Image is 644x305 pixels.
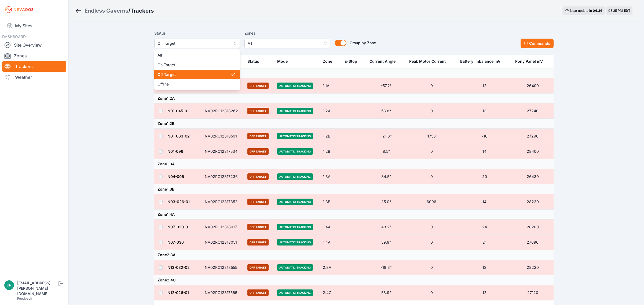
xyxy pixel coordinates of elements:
[158,72,230,77] span: Off Target
[158,53,230,58] span: All
[154,49,240,90] div: Off Target
[158,40,229,47] span: Off Target
[158,81,230,87] span: Offline
[154,39,240,48] button: Off Target
[158,62,230,68] span: On Target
